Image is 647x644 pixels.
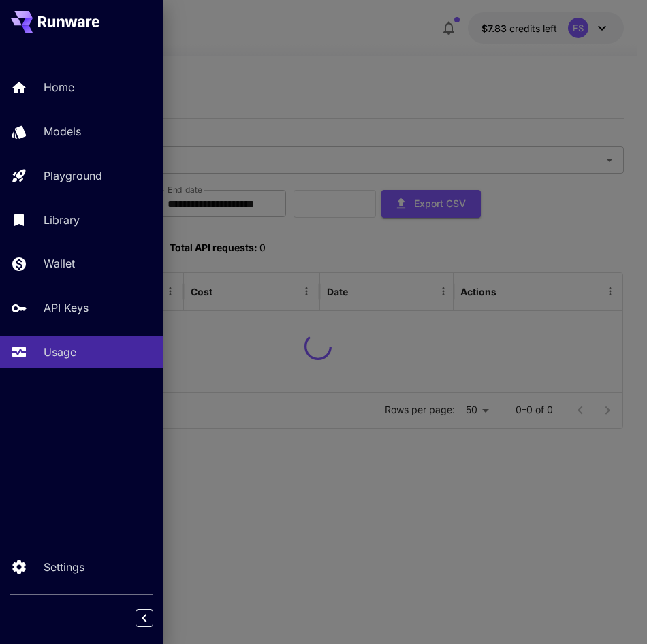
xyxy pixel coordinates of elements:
[44,559,84,575] p: Settings
[44,123,81,140] p: Models
[44,212,80,228] p: Library
[44,300,89,316] p: API Keys
[146,606,163,630] div: Collapse sidebar
[44,79,74,95] p: Home
[44,167,102,184] p: Playground
[136,609,153,627] button: Collapse sidebar
[44,344,76,360] p: Usage
[44,255,75,272] p: Wallet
